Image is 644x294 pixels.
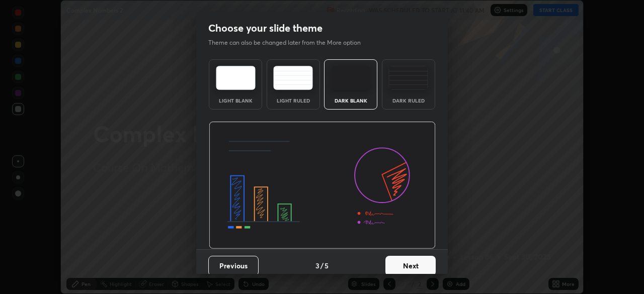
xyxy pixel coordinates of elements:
button: Previous [208,256,259,276]
img: darkRuledTheme.de295e13.svg [388,66,428,90]
div: Dark Blank [331,98,371,103]
button: Next [385,256,436,276]
img: darkThemeBanner.d06ce4a2.svg [209,122,436,249]
p: Theme can also be changed later from the More option [208,38,371,47]
img: darkTheme.f0cc69e5.svg [331,66,371,90]
h4: / [320,260,324,271]
h4: 3 [315,260,319,271]
img: lightTheme.e5ed3b09.svg [216,66,256,90]
h4: 5 [325,260,329,271]
h2: Choose your slide theme [208,22,323,35]
div: Dark Ruled [388,98,429,103]
div: Light Blank [215,98,256,103]
img: lightRuledTheme.5fabf969.svg [273,66,313,90]
div: Light Ruled [273,98,313,103]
